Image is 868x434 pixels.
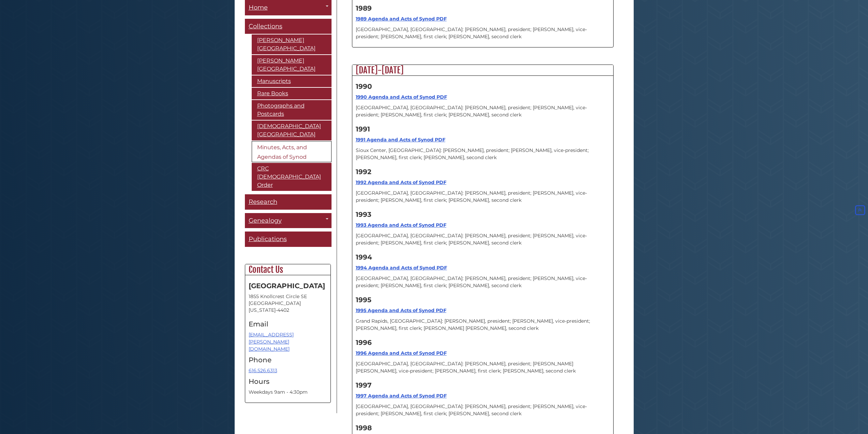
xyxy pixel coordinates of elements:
[356,265,447,271] a: 1994 Agenda and Acts of Synod PDF
[249,293,327,313] address: 1855 Knollcrest Circle SE [GEOGRAPHIC_DATA][US_STATE]-4402
[249,389,327,396] p: Weekdays 9am - 4:30pm
[249,198,277,206] span: Research
[245,232,332,247] a: Publications
[252,75,332,87] a: Manuscripts
[356,318,610,332] p: Grand Rapids, [GEOGRAPHIC_DATA]: [PERSON_NAME], president; [PERSON_NAME], vice-president; [PERSON...
[356,338,372,347] strong: 1996
[249,23,282,30] span: Collections
[249,320,327,328] h4: Email
[356,424,372,432] strong: 1998
[252,88,332,99] a: Rare Books
[252,55,332,75] a: [PERSON_NAME][GEOGRAPHIC_DATA]
[356,16,447,22] a: 1989 Agenda and Acts of Synod PDF
[249,4,268,11] span: Home
[356,94,447,100] a: 1990 Agenda and Acts of Synod PDF
[245,194,332,210] a: Research
[356,381,371,389] strong: 1997
[356,393,447,399] a: 1997 Agenda and Acts of Synod PDF
[356,125,370,133] strong: 1991
[356,403,610,417] p: [GEOGRAPHIC_DATA], [GEOGRAPHIC_DATA]: [PERSON_NAME], president; [PERSON_NAME], vice-president; [P...
[356,26,610,40] p: [GEOGRAPHIC_DATA], [GEOGRAPHIC_DATA]: [PERSON_NAME], president; [PERSON_NAME], vice-president; [P...
[356,222,446,228] a: 1993 Agenda and Acts of Synod PDF
[356,82,372,90] strong: 1990
[356,253,372,261] strong: 1994
[854,207,866,213] a: Back to Top
[249,332,294,352] a: [EMAIL_ADDRESS][PERSON_NAME][DOMAIN_NAME]
[356,137,445,143] a: 1991 Agenda and Acts of Synod PDF
[356,179,446,185] a: 1992 Agenda and Acts of Synod PDF
[356,210,371,219] strong: 1993
[356,147,610,161] p: Sioux Center, [GEOGRAPHIC_DATA]: [PERSON_NAME], president; [PERSON_NAME], vice-president; [PERSON...
[356,104,610,118] p: [GEOGRAPHIC_DATA], [GEOGRAPHIC_DATA]: [PERSON_NAME], president; [PERSON_NAME], vice-president; [P...
[352,65,613,76] h2: [DATE]-[DATE]
[252,100,332,120] a: Photographs and Postcards
[245,213,332,228] a: Genealogy
[252,163,332,191] a: CRC [DEMOGRAPHIC_DATA] Order
[356,275,610,289] p: [GEOGRAPHIC_DATA], [GEOGRAPHIC_DATA]: [PERSON_NAME], president; [PERSON_NAME], vice-president; [P...
[249,367,277,374] a: 616.526.6313
[356,232,610,247] p: [GEOGRAPHIC_DATA], [GEOGRAPHIC_DATA]: [PERSON_NAME], president; [PERSON_NAME], vice-president; [P...
[249,217,282,224] span: Genealogy
[249,282,325,290] strong: [GEOGRAPHIC_DATA]
[252,34,332,54] a: [PERSON_NAME][GEOGRAPHIC_DATA]
[356,190,610,204] p: [GEOGRAPHIC_DATA], [GEOGRAPHIC_DATA]: [PERSON_NAME], president; [PERSON_NAME], vice-president; [P...
[245,264,330,275] h2: Contact Us
[252,121,332,140] a: [DEMOGRAPHIC_DATA][GEOGRAPHIC_DATA]
[252,141,332,162] a: Minutes, Acts, and Agendas of Synod
[356,360,610,375] p: [GEOGRAPHIC_DATA], [GEOGRAPHIC_DATA]: [PERSON_NAME], president; [PERSON_NAME] [PERSON_NAME], vice...
[356,296,371,304] strong: 1995
[245,19,332,34] a: Collections
[249,378,327,385] h4: Hours
[356,350,447,356] a: 1996 Agenda and Acts of Synod PDF
[249,356,327,364] h4: Phone
[356,4,372,12] strong: 1989
[356,168,371,176] strong: 1992
[356,307,446,313] a: 1995 Agenda and Acts of Synod PDF
[249,235,287,243] span: Publications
